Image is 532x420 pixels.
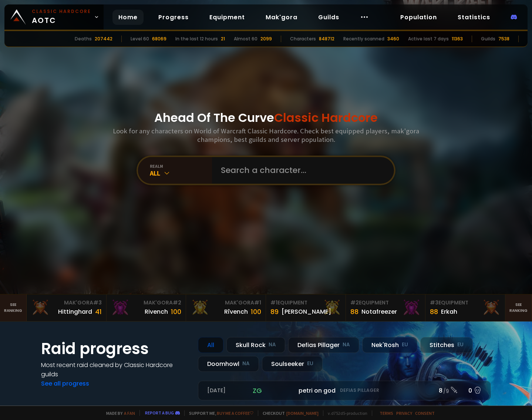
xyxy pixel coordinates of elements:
[269,341,276,349] small: NA
[173,299,181,306] span: # 2
[266,294,346,321] a: #1Equipment89[PERSON_NAME]
[152,10,195,25] a: Progress
[425,294,505,321] a: #3Equipment88Erkah
[112,10,144,25] a: Home
[408,36,449,42] div: Active last 7 days
[274,109,378,126] span: Classic Hardcore
[396,410,412,416] a: Privacy
[319,36,334,42] div: 848712
[380,410,393,416] a: Terms
[350,307,358,317] div: 88
[258,410,319,416] span: Checkout
[420,337,473,353] div: Stitches
[152,36,166,42] div: 68069
[242,360,250,367] small: NA
[31,299,102,307] div: Mak'Gora
[216,157,385,184] input: Search a character...
[286,410,319,416] a: [DOMAIN_NAME]
[191,299,261,307] div: Mak'Gora
[505,294,532,321] a: Seeranking
[430,299,438,306] span: # 3
[154,109,378,127] h1: Ahead Of The Curve
[343,36,384,42] div: Recently scanned
[131,36,149,42] div: Level 60
[150,163,212,169] div: realm
[270,299,341,307] div: Equipment
[102,410,135,416] span: Made by
[226,337,285,353] div: Skull Rock
[270,299,277,306] span: # 1
[124,410,135,416] a: a fan
[32,8,91,15] small: Classic Hardcore
[361,307,397,316] div: Notafreezer
[402,341,408,349] small: EU
[498,36,509,42] div: 7538
[260,10,303,25] a: Mak'gora
[145,410,174,416] a: Report a bug
[234,36,257,42] div: Almost 60
[350,299,421,307] div: Equipment
[186,294,266,321] a: Mak'Gora#1Rîvench100
[221,36,225,42] div: 21
[198,381,491,400] a: [DATE]zgpetri on godDefias Pillager8 /90
[270,307,279,317] div: 89
[415,410,435,416] a: Consent
[110,127,422,144] h3: Look for any characters on World of Warcraft Classic Hardcore. Check best equipped players, mak'g...
[41,379,89,388] a: See all progress
[452,36,463,42] div: 11363
[387,36,399,42] div: 3460
[217,410,253,416] a: Buy me a coffee
[203,10,251,25] a: Equipment
[95,36,112,42] div: 207442
[224,307,248,316] div: Rîvench
[343,341,350,349] small: NA
[27,294,107,321] a: Mak'Gora#3Hittinghard41
[323,410,367,416] span: v. d752d5 - production
[430,307,438,317] div: 88
[41,360,189,379] h4: Most recent raid cleaned by Classic Hardcore guilds
[4,4,104,30] a: Classic HardcoreAOTC
[111,299,182,307] div: Mak'Gora
[362,337,417,353] div: Nek'Rosh
[95,307,102,317] div: 41
[260,36,272,42] div: 2099
[251,307,261,317] div: 100
[346,294,426,321] a: #2Equipment88Notafreezer
[171,307,181,317] div: 100
[441,307,457,316] div: Erkah
[452,10,496,25] a: Statistics
[288,337,359,353] div: Defias Pillager
[394,10,443,25] a: Population
[198,356,259,372] div: Doomhowl
[32,8,91,26] span: AOTC
[198,337,223,353] div: All
[184,410,253,416] span: Support me,
[282,307,331,316] div: [PERSON_NAME]
[307,360,313,367] small: EU
[350,299,359,306] span: # 2
[150,169,212,177] div: All
[107,294,186,321] a: Mak'Gora#2Rivench100
[430,299,501,307] div: Equipment
[481,36,495,42] div: Guilds
[145,307,168,316] div: Rivench
[262,356,323,372] div: Soulseeker
[75,36,92,42] div: Deaths
[290,36,316,42] div: Characters
[175,36,218,42] div: In the last 12 hours
[93,299,102,306] span: # 3
[254,299,261,306] span: # 1
[457,341,464,349] small: EU
[312,10,345,25] a: Guilds
[41,337,189,360] h1: Raid progress
[58,307,92,316] div: Hittinghard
